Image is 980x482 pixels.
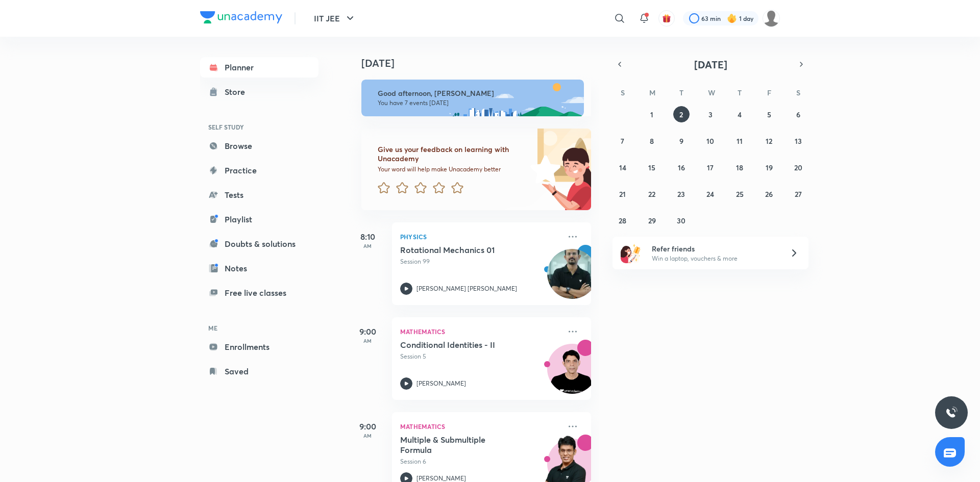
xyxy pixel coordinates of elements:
[416,284,517,293] p: [PERSON_NAME] [PERSON_NAME]
[347,338,388,344] p: AM
[200,118,318,136] h6: SELF STUDY
[708,110,713,119] abbr: September 3, 2025
[736,163,743,172] abbr: September 18, 2025
[200,57,318,78] a: Planner
[378,145,527,163] h6: Give us your feedback on learning with Unacademy
[644,186,660,202] button: September 22, 2025
[790,106,806,122] button: September 6, 2025
[225,86,251,98] div: Store
[731,133,748,149] button: September 11, 2025
[658,10,675,27] button: avatar
[678,163,685,172] abbr: September 16, 2025
[400,457,560,466] p: Session 6
[652,254,777,263] p: Win a laptop, vouchers & more
[621,136,624,146] abbr: September 7, 2025
[496,129,591,210] img: feedback_image
[400,231,560,243] p: Physics
[731,159,748,175] button: September 18, 2025
[738,88,742,97] abbr: Thursday
[361,57,601,69] h4: [DATE]
[347,243,388,249] p: AM
[621,88,625,97] abbr: Sunday
[378,89,575,98] h6: Good afternoon, [PERSON_NAME]
[790,159,806,175] button: September 20, 2025
[416,379,466,388] p: [PERSON_NAME]
[679,110,683,119] abbr: September 2, 2025
[795,136,802,146] abbr: September 13, 2025
[761,186,777,202] button: September 26, 2025
[619,163,626,172] abbr: September 14, 2025
[648,163,655,172] abbr: September 15, 2025
[619,189,626,199] abbr: September 21, 2025
[796,110,800,119] abbr: September 6, 2025
[644,212,660,229] button: September 29, 2025
[644,159,660,175] button: September 15, 2025
[615,212,631,229] button: September 28, 2025
[308,8,362,29] button: IIT JEE
[761,133,777,149] button: September 12, 2025
[727,13,737,23] img: streak
[644,133,660,149] button: September 8, 2025
[347,433,388,439] p: AM
[673,159,690,175] button: September 16, 2025
[673,106,690,122] button: September 2, 2025
[644,106,660,122] button: September 1, 2025
[790,186,806,202] button: September 27, 2025
[650,110,653,119] abbr: September 1, 2025
[706,136,714,146] abbr: September 10, 2025
[708,88,715,97] abbr: Wednesday
[627,57,794,71] button: [DATE]
[548,349,597,398] img: Avatar
[761,106,777,122] button: September 5, 2025
[648,216,656,225] abbr: September 29, 2025
[731,106,748,122] button: September 4, 2025
[378,99,575,107] p: You have 7 events [DATE]
[702,159,719,175] button: September 17, 2025
[679,88,683,97] abbr: Tuesday
[766,163,773,172] abbr: September 19, 2025
[795,189,802,199] abbr: September 27, 2025
[702,186,719,202] button: September 24, 2025
[200,209,318,230] a: Playlist
[200,185,318,205] a: Tests
[673,186,690,202] button: September 23, 2025
[400,435,527,455] h5: Multiple & Submultiple Formula
[400,325,560,338] p: Mathematics
[650,136,654,146] abbr: September 8, 2025
[347,325,388,338] h5: 9:00
[677,189,685,199] abbr: September 23, 2025
[652,243,777,254] h6: Refer friends
[673,133,690,149] button: September 9, 2025
[347,231,388,243] h5: 8:10
[648,189,655,199] abbr: September 22, 2025
[400,420,560,433] p: Mathematics
[702,106,719,122] button: September 3, 2025
[694,58,727,71] span: [DATE]
[738,110,742,119] abbr: September 4, 2025
[200,337,318,357] a: Enrollments
[673,212,690,229] button: September 30, 2025
[677,216,685,225] abbr: September 30, 2025
[731,186,748,202] button: September 25, 2025
[361,80,584,116] img: afternoon
[200,136,318,156] a: Browse
[945,407,958,419] img: ttu
[378,165,527,173] p: Your word will help make Unacademy better
[796,88,800,97] abbr: Saturday
[200,258,318,278] a: Notes
[200,82,318,102] a: Store
[615,159,631,175] button: September 14, 2025
[400,245,527,255] h5: Rotational Mechanics 01
[200,234,318,254] a: Doubts & solutions
[662,14,671,23] img: avatar
[761,159,777,175] button: September 19, 2025
[649,88,655,97] abbr: Monday
[706,189,714,199] abbr: September 24, 2025
[765,189,773,199] abbr: September 26, 2025
[200,319,318,337] h6: ME
[615,186,631,202] button: September 21, 2025
[790,133,806,149] button: September 13, 2025
[400,340,527,350] h5: Conditional Identities - II
[794,163,802,172] abbr: September 20, 2025
[737,136,743,146] abbr: September 11, 2025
